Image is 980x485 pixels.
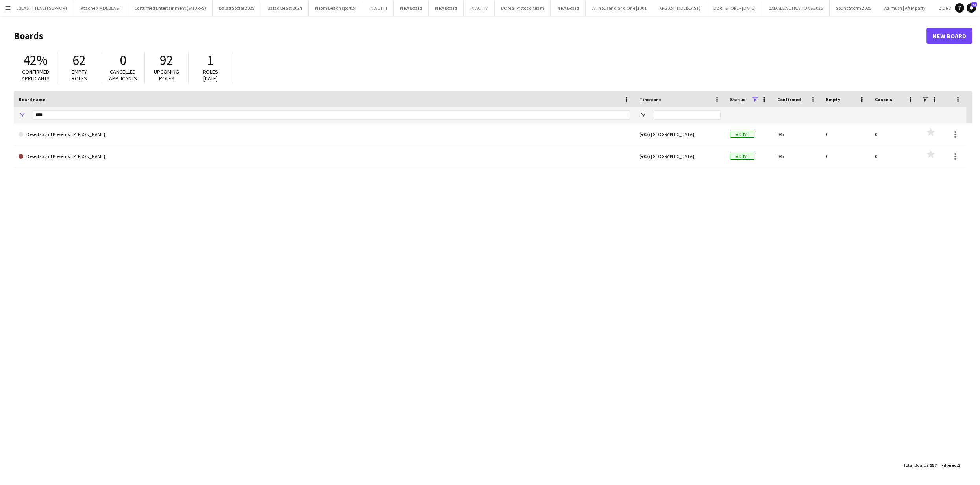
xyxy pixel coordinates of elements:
div: 0% [773,145,821,167]
span: 62 [72,52,86,69]
div: 0 [821,145,870,167]
h1: Boards [14,30,926,42]
span: 42% [23,52,48,69]
button: IN ACT III [363,0,394,16]
span: Filtered [941,462,957,468]
button: Atache X MDLBEAST [74,0,128,16]
span: Upcoming roles [154,68,179,82]
span: Empty roles [72,68,87,82]
span: 92 [160,52,173,69]
input: Board name Filter Input [33,110,630,120]
button: BADAEL ACTIVATIONS 2025 [762,0,830,16]
div: 0 [821,123,870,145]
button: XP 2024 (MDLBEAST) [653,0,707,16]
span: Confirmed [777,97,801,102]
button: New Board [429,0,464,16]
span: Empty [826,97,840,102]
button: Blue De CHANEL [932,0,978,16]
button: L'Oreal Protocol team [495,0,551,16]
span: Timezone [639,97,661,102]
button: New Board [394,0,429,16]
button: Balad Beast 2024 [261,0,309,16]
div: 0% [773,123,821,145]
a: Desertsound Presents: [PERSON_NAME] [19,145,630,167]
button: DZRT STORE - [DATE] [707,0,762,16]
span: 157 [930,462,937,468]
button: Azimuth | After party [878,0,932,16]
a: New Board [926,28,972,44]
div: (+03) [GEOGRAPHIC_DATA] [635,123,725,145]
span: Board name [19,97,45,102]
span: 62 [971,2,977,7]
button: Costumed Entertainment (SMURFS) [128,0,213,16]
span: Active [730,132,754,138]
div: : [903,457,937,473]
button: IN ACT IV [464,0,495,16]
button: A Thousand and One |1001 [586,0,653,16]
span: 0 [120,52,126,69]
a: 62 [967,3,976,13]
button: Open Filter Menu [639,111,647,119]
span: Active [730,154,754,160]
span: Confirmed applicants [22,68,50,82]
span: Roles [DATE] [203,68,218,82]
input: Timezone Filter Input [654,110,721,120]
span: Status [730,97,745,102]
div: 0 [870,123,919,145]
div: 0 [870,145,919,167]
button: New Board [551,0,586,16]
span: Total Boards [903,462,928,468]
button: Neom Beach sport24 [309,0,363,16]
button: Balad Social 2025 [213,0,261,16]
button: MDLBEAST | TEACH SUPPORT [3,0,74,16]
a: Desertsound Presents: [PERSON_NAME] [19,123,630,145]
span: Cancels [875,97,892,102]
button: SoundStorm 2025 [830,0,878,16]
div: (+03) [GEOGRAPHIC_DATA] [635,145,725,167]
button: Open Filter Menu [19,111,26,119]
span: 1 [207,52,214,69]
span: Cancelled applicants [109,68,137,82]
span: 2 [958,462,960,468]
div: : [941,457,960,473]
